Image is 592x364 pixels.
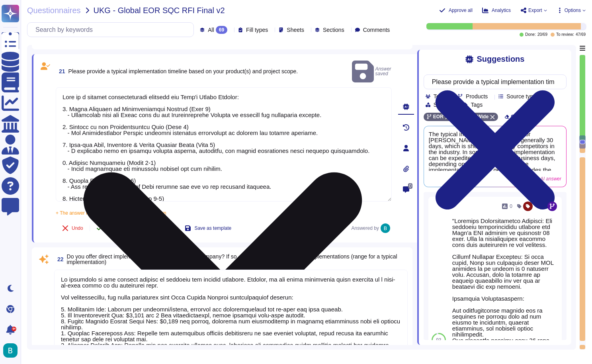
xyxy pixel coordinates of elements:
span: 47 / 69 [576,33,586,37]
span: To review: [556,33,574,37]
img: user [381,223,390,233]
span: Sections [323,27,344,33]
input: Search by keywords [428,75,558,89]
button: Approve all [439,7,473,14]
button: user [2,342,23,359]
span: All [208,27,214,33]
span: Options [565,8,581,13]
span: Answer saved [352,59,392,84]
span: 0 [408,183,412,189]
span: 93 [436,338,441,342]
span: Approve all [449,8,473,13]
button: Analytics [482,7,511,14]
input: Search by keywords [31,23,193,37]
span: Sheets [287,27,304,33]
textarea: The typical implementation timeline for [PERSON_NAME] EOR service is generally 30 days, which is ... [56,87,392,202]
span: 20 / 69 [537,33,547,37]
span: Please provide a typical implementation timeline based on your product(s) and project scope. [68,68,298,74]
span: Questionnaires [27,6,81,14]
span: 21 [56,68,65,74]
div: 69 [216,26,227,34]
span: Fill types [246,27,268,33]
span: Done: [525,33,536,37]
div: 9+ [12,327,16,331]
span: Comments [363,27,390,33]
span: Export [528,8,542,13]
img: user [3,343,18,358]
span: 22 [54,256,64,262]
span: UKG - Global EOR SQC RFI Final v2 [94,6,225,14]
span: Analytics [492,8,511,13]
